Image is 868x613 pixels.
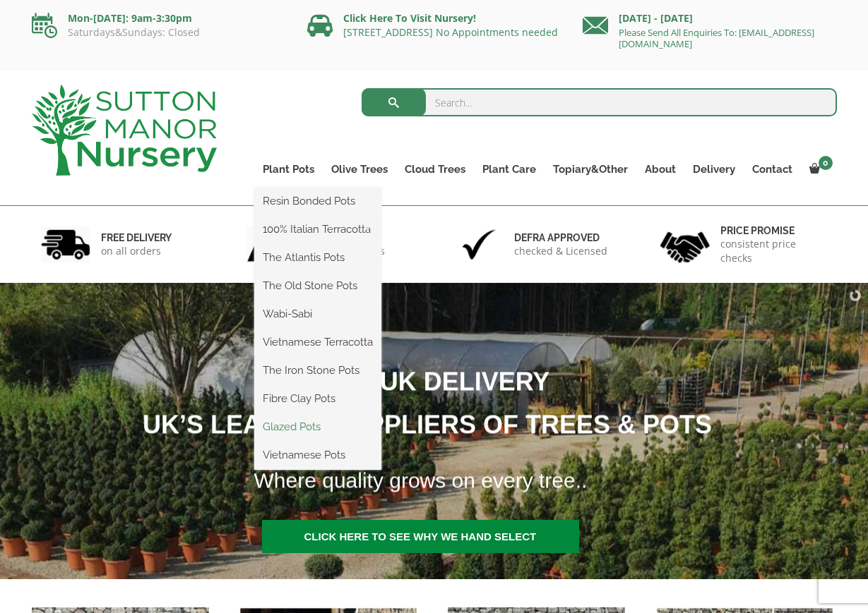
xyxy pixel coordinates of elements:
a: Please Send All Enquiries To: [EMAIL_ADDRESS][DOMAIN_NAME] [619,26,814,50]
img: 3.jpg [454,226,504,262]
a: Olive Trees [323,159,396,179]
img: 1.jpg [41,226,90,262]
a: [STREET_ADDRESS] No Appointments needed [343,25,558,39]
p: [DATE] - [DATE] [583,10,837,27]
a: Delivery [684,159,744,179]
a: Click Here To Visit Nursery! [343,11,476,25]
img: logo [32,85,217,176]
span: 0 [819,156,833,170]
a: The Iron Stone Pots [254,360,381,381]
img: 2.jpg [247,226,297,262]
a: Resin Bonded Pots [254,190,381,212]
a: Wabi-Sabi [254,303,381,324]
p: consistent price checks [720,237,828,265]
p: checked & Licensed [514,244,607,258]
a: About [636,159,684,179]
p: on all orders [101,244,172,258]
h6: Defra approved [514,231,607,244]
a: Plant Care [474,159,545,179]
a: Topiary&Other [545,159,636,179]
img: 4.jpg [660,223,710,266]
p: Saturdays&Sundays: Closed [32,27,286,38]
a: 100% Italian Terracotta [254,219,381,240]
a: Vietnamese Pots [254,444,381,466]
a: Vietnamese Terracotta [254,332,381,353]
a: The Atlantis Pots [254,247,381,268]
h6: FREE DELIVERY [101,231,172,244]
a: Glazed Pots [254,416,381,437]
h6: Price promise [720,224,828,237]
a: Cloud Trees [396,159,474,179]
a: Fibre Clay Pots [254,388,381,409]
a: The Old Stone Pots [254,275,381,296]
a: 0 [801,159,837,179]
a: Plant Pots [254,159,323,179]
p: Mon-[DATE]: 9am-3:30pm [32,10,286,27]
input: Search... [362,88,837,116]
a: Contact [744,159,801,179]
